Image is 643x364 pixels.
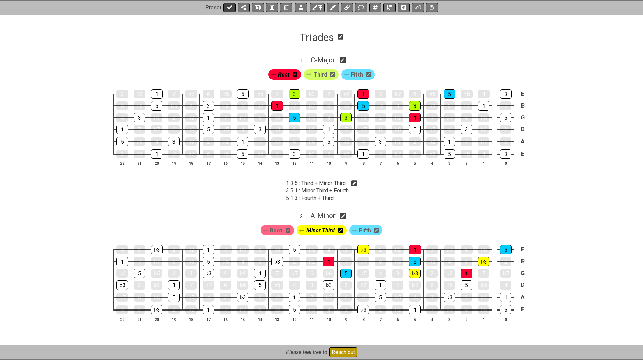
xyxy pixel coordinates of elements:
[116,280,128,290] div: ♭3
[134,150,145,158] div: ♭2
[389,160,406,167] th: 6
[220,137,231,146] div: ♭2
[426,137,438,146] div: ♭2
[293,70,297,80] i: Edit marker
[323,245,335,254] div: 4
[134,125,145,134] div: 7
[289,89,300,99] div: 3
[359,225,371,235] span: Click to enter marker mode.
[340,68,376,81] div: Fifth
[344,72,349,78] i: Drag and drop to re-order
[478,113,489,122] div: ♭6
[314,70,327,80] span: Click to enter marker mode.
[426,245,438,254] div: 7
[300,57,311,65] span: 1 .
[151,137,162,146] div: 4
[220,150,231,158] div: ♭6
[327,3,339,12] button: Add an identical marker to each fretkit.
[392,125,403,134] div: ♭6
[500,113,511,122] div: 5
[355,160,372,167] th: 8
[237,149,248,159] div: 5
[409,269,421,278] div: ♭3
[254,113,266,122] div: 6
[426,150,438,158] div: ♭6
[220,125,231,134] div: ♭5
[478,257,489,266] div: ♭3
[372,160,389,167] th: 7
[306,72,311,78] i: Drag and drop to re-order
[392,245,404,254] div: ♭2
[116,90,128,98] div: 2
[237,245,249,254] div: ♭7
[271,245,283,254] div: ♭6
[357,137,369,146] div: 4
[375,245,386,254] div: 2
[409,113,421,122] div: 1
[311,56,335,64] span: C - Major
[357,149,369,159] div: 1
[185,101,197,110] div: 4
[519,244,527,256] td: E
[220,113,231,122] div: 7
[519,112,527,123] td: G
[478,269,489,278] div: 7
[259,224,296,237] div: Root
[340,245,352,254] div: 3
[323,101,334,110] div: 6
[323,137,334,146] div: 5
[306,101,317,110] div: ♭7
[392,150,403,158] div: ♭7
[500,149,511,159] div: 3
[114,160,131,167] th: 22
[357,89,369,99] div: 1
[519,255,527,267] td: B
[116,245,128,254] div: 4
[134,101,145,110] div: ♭6
[458,160,475,167] th: 2
[289,137,300,146] div: 6
[269,160,286,167] th: 13
[134,281,145,290] div: 2
[252,3,264,12] button: Save As (makes a copy)
[392,101,403,110] div: 4
[203,245,214,254] div: 1
[168,137,180,146] div: 3
[306,150,317,158] div: ♭3
[185,269,197,278] div: 3
[392,269,403,278] div: 3
[289,149,300,159] div: 3
[306,225,335,235] span: Click to exit marker mode.
[461,269,472,278] div: 1
[220,269,231,278] div: 2
[340,113,352,122] div: 3
[134,245,145,254] div: 3
[444,137,455,146] div: 1
[151,125,162,134] div: ♭7
[352,228,357,234] i: Drag and drop to re-order
[286,160,303,167] th: 12
[323,280,334,290] div: ♭3
[168,113,180,122] div: 2
[278,70,289,80] span: Click to exit marker mode.
[351,180,357,188] i: Edit
[323,125,334,134] div: 1
[116,269,128,278] div: ♭6
[267,68,302,81] div: Root
[500,245,512,254] div: 5
[369,3,381,12] button: Add scale/chord fretkit item
[151,245,163,254] div: ♭3
[254,269,266,278] div: 1
[323,90,335,98] div: 2
[426,269,438,278] div: 2
[375,150,386,158] div: 7
[306,245,318,254] div: ♭5
[478,245,490,254] div: ♭6
[131,160,148,167] th: 21
[254,257,266,266] div: 3
[519,279,527,291] td: D
[289,101,300,110] div: 7
[478,150,489,158] div: 4
[116,137,128,146] div: 5
[426,113,438,122] div: 7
